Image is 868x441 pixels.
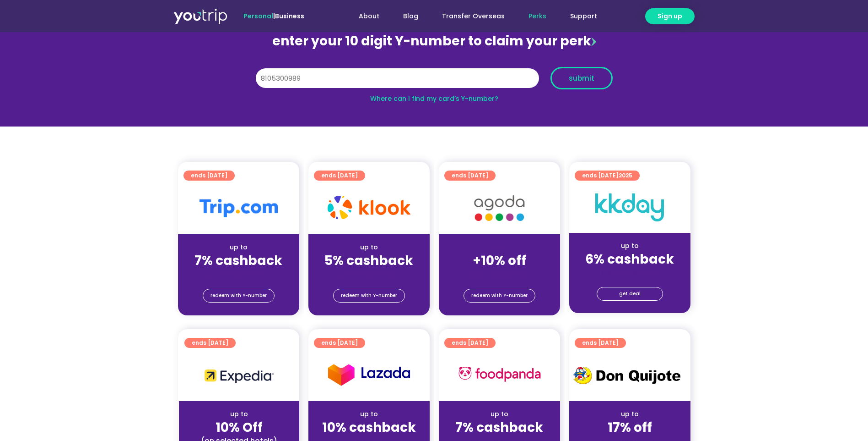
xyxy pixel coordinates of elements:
[256,68,539,88] input: 10 digit Y-number (e.g. 8123456789)
[341,289,397,302] span: redeem with Y-number
[314,171,365,181] a: ends [DATE]
[577,241,683,251] div: up to
[183,171,235,181] a: ends [DATE]
[471,289,528,302] span: redeem with Y-number
[582,338,619,348] span: ends [DATE]
[316,269,422,279] div: (for stays only)
[577,268,683,277] div: (for stays only)
[608,419,652,436] strong: 17% off
[243,11,304,21] span: |
[577,409,683,419] div: up to
[444,338,496,348] a: ends [DATE]
[430,8,517,25] a: Transfer Overseas
[216,419,263,436] strong: 10% Off
[321,338,358,348] span: ends [DATE]
[185,243,292,252] div: up to
[191,171,227,181] span: ends [DATE]
[444,171,496,181] a: ends [DATE]
[582,171,632,181] span: ends [DATE]
[455,419,543,436] strong: 7% cashback
[333,289,405,303] a: redeem with Y-number
[517,8,558,25] a: Perks
[619,287,641,300] span: get deal
[185,269,292,279] div: (for stays only)
[550,67,613,89] button: submit
[446,409,553,419] div: up to
[446,269,553,279] div: (for stays only)
[452,171,488,181] span: ends [DATE]
[321,171,358,181] span: ends [DATE]
[316,409,422,419] div: up to
[210,289,267,302] span: redeem with Y-number
[184,338,236,348] a: ends [DATE]
[251,29,617,53] div: enter your 10 digit Y-number to claim your perk
[619,171,632,179] span: 2025
[491,243,508,252] span: up to
[452,338,488,348] span: ends [DATE]
[464,289,535,303] a: redeem with Y-number
[569,75,594,82] span: submit
[597,287,663,301] a: get deal
[186,409,292,419] div: up to
[203,289,275,303] a: redeem with Y-number
[585,250,674,268] strong: 6% cashback
[347,8,391,25] a: About
[275,11,304,21] a: Business
[575,171,640,181] a: ends [DATE]2025
[322,419,416,436] strong: 10% cashback
[645,8,695,24] a: Sign up
[329,8,609,25] nav: Menu
[314,338,365,348] a: ends [DATE]
[243,11,273,21] span: Personal
[575,338,626,348] a: ends [DATE]
[256,67,613,96] form: Y Number
[370,94,498,103] a: Where can I find my card’s Y-number?
[658,11,682,21] span: Sign up
[316,243,422,252] div: up to
[192,338,228,348] span: ends [DATE]
[391,8,430,25] a: Blog
[194,252,282,270] strong: 7% cashback
[558,8,609,25] a: Support
[324,252,413,270] strong: 5% cashback
[473,252,526,270] strong: +10% off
